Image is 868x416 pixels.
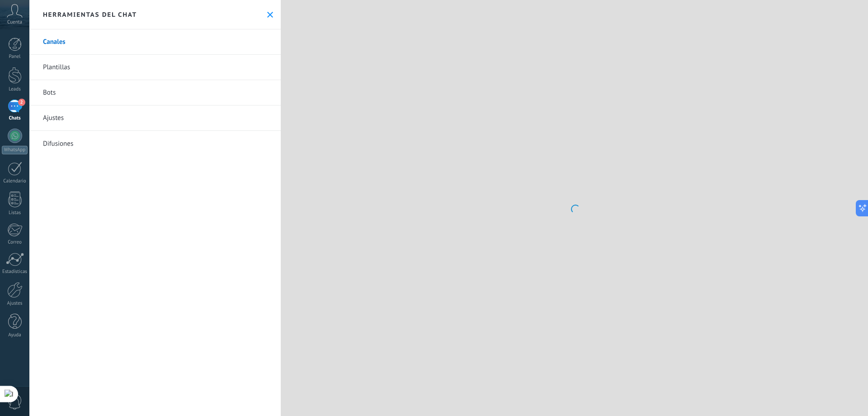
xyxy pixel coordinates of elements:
div: Ayuda [2,332,28,338]
a: Ajustes [29,105,281,131]
a: Canales [29,29,281,55]
span: 2 [18,99,25,106]
span: Cuenta [7,19,22,25]
a: Bots [29,80,281,105]
a: Plantillas [29,55,281,80]
div: Estadísticas [2,269,28,275]
div: Leads [2,86,28,92]
div: Calendario [2,178,28,184]
h2: Herramientas del chat [43,10,137,19]
div: WhatsApp [2,146,28,154]
div: Listas [2,210,28,216]
div: Ajustes [2,301,28,306]
div: Correo [2,239,28,245]
a: Difusiones [29,131,281,156]
div: Panel [2,54,28,60]
div: Chats [2,115,28,121]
